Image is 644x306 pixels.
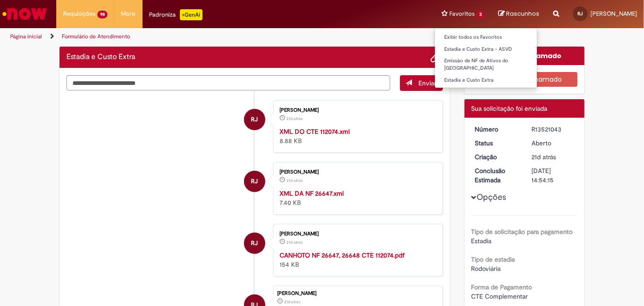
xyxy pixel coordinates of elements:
[286,178,303,183] span: 21d atrás
[471,228,573,236] b: Tipo de solicitação para pagamento
[498,10,539,18] a: Rascunhos
[471,264,501,273] span: Rodoviária
[468,125,525,134] dt: Número
[280,189,344,198] a: XML DA NF 26647.xml
[66,53,135,61] h2: Estadia e Custo Extra Histórico de tíquete
[286,240,303,245] span: 21d atrás
[280,127,350,136] a: XML DO CTE 112074.xml
[62,33,130,40] a: Formulário de Atendimento
[471,292,528,300] span: CTE Complementar
[284,299,300,305] span: 21d atrás
[477,11,484,18] span: 3
[435,32,537,42] a: Exibir todos os Favoritos
[280,189,433,207] div: 7.40 KB
[468,166,525,185] dt: Conclusão Estimada
[251,232,258,254] span: RJ
[531,138,574,148] div: Aberto
[531,125,574,134] div: R13521043
[97,11,107,18] span: 98
[280,251,405,259] a: CANHOTO NF 26647, 26648 CTE 112074.pdf
[280,169,433,175] div: [PERSON_NAME]
[280,251,433,269] div: 154 KB
[531,166,574,185] div: [DATE] 14:54:15
[10,33,42,40] a: Página inicial
[435,28,537,88] ul: Favoritos
[286,116,303,121] span: 21d atrás
[1,5,48,23] img: ServiceNow
[63,9,95,18] span: Requisições
[251,108,258,131] span: RJ
[531,152,574,162] div: 11/09/2025 10:54:11
[286,116,303,121] time: 11/09/2025 10:51:12
[149,9,203,20] div: Padroniza
[531,153,556,161] span: 21d atrás
[471,255,515,264] b: Tipo de estadia
[277,291,438,296] div: [PERSON_NAME]
[468,152,525,162] dt: Criação
[284,299,300,305] time: 11/09/2025 10:54:11
[590,10,637,18] span: [PERSON_NAME]
[280,127,433,145] div: 8.88 KB
[244,109,265,130] div: Renato Junior
[506,9,539,18] span: Rascunhos
[286,240,303,245] time: 11/09/2025 10:50:53
[471,237,492,245] span: Estadia
[471,104,548,113] span: Sua solicitação foi enviada
[7,28,423,45] ul: Trilhas de página
[578,11,583,17] span: RJ
[435,44,537,54] a: Estadia e Custo Extra - ASVD
[251,170,258,192] span: RJ
[121,9,136,18] span: More
[449,9,475,18] span: Favoritos
[531,153,556,161] time: 11/09/2025 10:54:11
[400,75,443,91] button: Enviar
[280,108,433,113] div: [PERSON_NAME]
[468,138,525,148] dt: Status
[244,233,265,254] div: Renato Junior
[180,9,203,20] p: +GenAi
[286,178,303,183] time: 11/09/2025 10:51:05
[471,283,532,291] b: Forma de Pagamento
[435,56,537,73] a: Emissão de NF de Ativos do [GEOGRAPHIC_DATA]
[280,231,433,237] div: [PERSON_NAME]
[435,75,537,85] a: Estadia e Custo Extra
[244,171,265,192] div: Renato Junior
[419,79,437,87] span: Enviar
[66,75,390,90] textarea: Digite sua mensagem aqui...
[431,51,443,63] button: Adicionar anexos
